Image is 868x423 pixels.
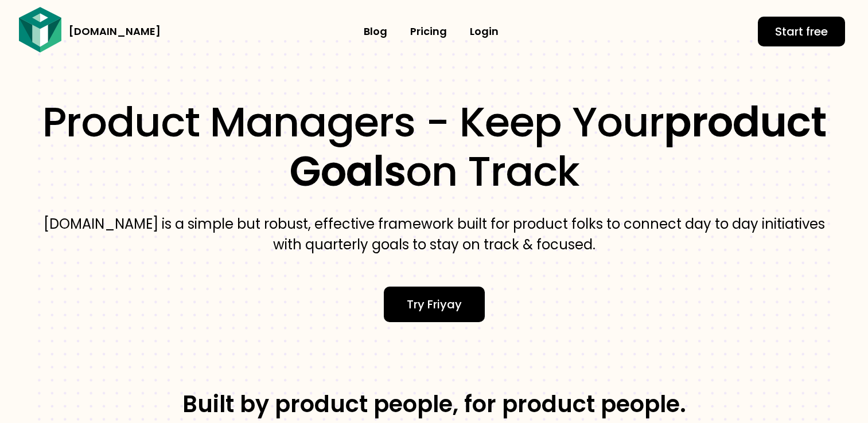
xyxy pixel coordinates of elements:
[407,295,462,314] span: Try Friyay
[458,18,510,45] a: Login
[217,18,645,45] nav: Menu
[399,18,458,45] a: Pricing​
[758,17,845,46] a: Start free
[69,24,161,38] a: [DOMAIN_NAME]
[352,18,399,45] a: Blog
[384,287,485,322] a: Try Friyay
[289,93,826,200] b: product goals
[73,390,796,418] h3: Built by product people, for product people.
[29,97,839,197] h1: Product managers - Keep your on track
[775,22,828,41] span: Start free
[29,214,839,255] p: [DOMAIN_NAME] is a simple but robust, effective framework built for product folks to connect day ...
